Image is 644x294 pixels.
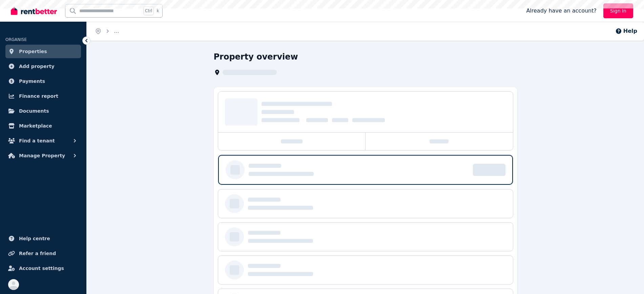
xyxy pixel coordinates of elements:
[19,92,58,100] span: Finance report
[615,27,637,35] button: Help
[5,37,27,42] span: ORGANISE
[19,62,55,70] span: Add property
[11,6,57,16] img: RentBetter
[5,104,81,118] a: Documents
[5,60,81,73] a: Add property
[5,149,81,162] button: Manage Property
[87,22,127,41] nav: Breadcrumb
[214,51,298,62] h1: Property overview
[19,249,56,257] span: Refer a friend
[19,47,47,55] span: Properties
[19,107,49,115] span: Documents
[143,6,154,15] span: Ctrl
[5,89,81,103] a: Finance report
[5,134,81,148] button: Find a tenant
[157,8,159,14] span: k
[526,7,597,15] span: Already have an account?
[19,234,50,243] span: Help centre
[114,28,119,34] span: ...
[19,152,65,160] span: Manage Property
[19,77,45,85] span: Payments
[5,247,81,260] a: Refer a friend
[5,119,81,133] a: Marketplace
[19,122,52,130] span: Marketplace
[19,264,64,272] span: Account settings
[5,45,81,58] a: Properties
[19,137,55,145] span: Find a tenant
[5,262,81,275] a: Account settings
[603,3,633,18] a: Sign In
[5,74,81,88] a: Payments
[5,232,81,245] a: Help centre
